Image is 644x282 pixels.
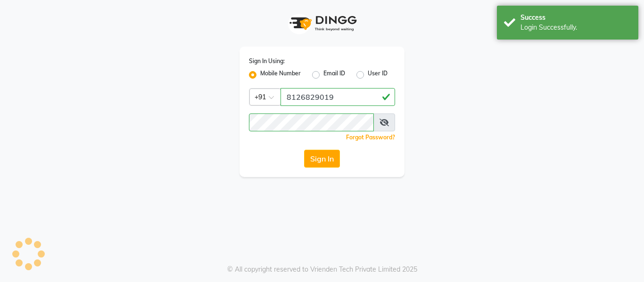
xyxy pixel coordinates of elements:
[281,88,395,106] input: Username
[260,69,301,81] label: Mobile Number
[520,13,631,23] div: Success
[323,69,345,81] label: Email ID
[249,57,285,65] label: Sign In Using:
[284,9,360,37] img: logo1.svg
[520,23,631,32] div: Login Successfully.
[249,113,374,131] input: Username
[304,150,340,168] button: Sign In
[368,69,388,81] label: User ID
[346,134,395,141] a: Forgot Password?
